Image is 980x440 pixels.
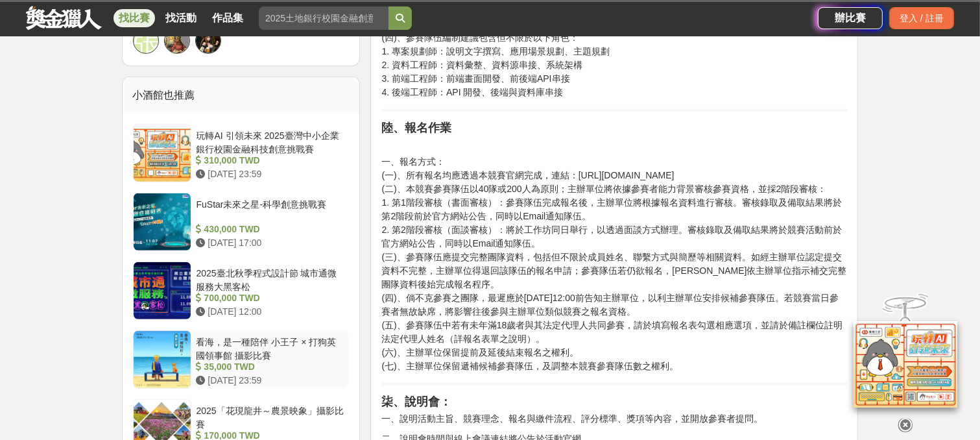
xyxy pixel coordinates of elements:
[381,395,451,408] strong: 柒、說明會：
[133,124,350,182] a: 玩轉AI 引領未來 2025臺灣中小企業銀行校園金融科技創意挑戰賽 310,000 TWD [DATE] 23:59
[133,193,350,251] a: FuStar未來之星-科學創意挑戰賽 430,000 TWD [DATE] 17:00
[195,28,221,54] a: Avatar
[854,321,957,408] img: d2146d9a-e6f6-4337-9592-8cefde37ba6b.png
[197,198,344,223] div: FuStar未來之星-科學創意挑戰賽
[197,360,344,374] div: 35,000 TWD
[197,129,344,154] div: 玩轉AI 引領未來 2025臺灣中小企業銀行校園金融科技創意挑戰賽
[197,404,344,429] div: 2025「花現龍井～農景映象」攝影比賽
[114,9,155,27] a: 找比賽
[381,121,451,134] strong: 陸、報名作業
[197,236,344,250] div: [DATE] 17:00
[197,374,344,387] div: [DATE] 23:59
[197,154,344,167] div: 310,000 TWD
[196,29,221,53] img: Avatar
[818,7,883,29] a: 辦比賽
[197,305,344,319] div: [DATE] 12:00
[381,155,847,373] p: 一、報名方式： (一)、所有報名均應透過本競賽官網完成，連結：[URL][DOMAIN_NAME] (二)、本競賽參賽隊伍以40隊或200人為原則；主辦單位將依據參賽者能力背景審核參賽資格，並採...
[160,9,202,27] a: 找活動
[197,336,344,360] div: 看海，是一種陪伴 小王子 × 打狗英國領事館 攝影比賽
[133,28,159,54] a: 張
[197,267,344,291] div: 2025臺北秋季程式設計節 城市通微服務大黑客松
[164,28,190,54] a: Avatar
[197,167,344,181] div: [DATE] 23:59
[197,291,344,305] div: 700,000 TWD
[381,412,847,426] p: 一、說明活動主旨、競賽理念、報名與繳件流程、評分標準、獎項等內容，並開放參賽者提問。
[133,330,350,389] a: 看海，是一種陪伴 小王子 × 打狗英國領事館 攝影比賽 35,000 TWD [DATE] 23:59
[207,9,248,27] a: 作品集
[165,29,189,53] img: Avatar
[133,262,350,320] a: 2025臺北秋季程式設計節 城市通微服務大黑客松 700,000 TWD [DATE] 12:00
[889,7,954,29] div: 登入 / 註冊
[123,77,360,114] div: 小酒館也推薦
[197,223,344,236] div: 430,000 TWD
[259,6,388,30] input: 2025土地銀行校園金融創意挑戰賽：從你出發 開啟智慧金融新頁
